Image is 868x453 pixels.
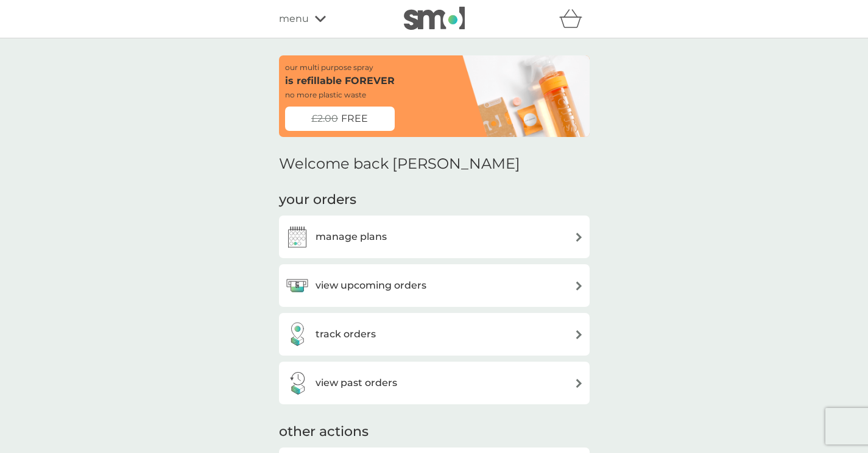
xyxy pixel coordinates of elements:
img: arrow right [574,379,584,388]
p: our multi purpose spray [285,61,373,73]
h3: your orders [279,191,356,209]
h2: Welcome back [PERSON_NAME] [279,155,520,173]
span: menu [279,11,309,27]
img: smol [404,7,465,30]
h3: manage plans [316,229,387,245]
h3: track orders [316,326,376,342]
h3: view past orders [316,375,397,391]
span: £2.00 [311,111,338,127]
img: arrow right [574,281,584,290]
h3: view upcoming orders [316,278,426,293]
div: basket [559,7,590,31]
h3: other actions [279,423,369,441]
p: no more plastic waste [285,89,366,100]
img: arrow right [574,233,584,242]
p: is refillable FOREVER [285,73,395,89]
img: arrow right [574,330,584,339]
span: FREE [341,111,368,127]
